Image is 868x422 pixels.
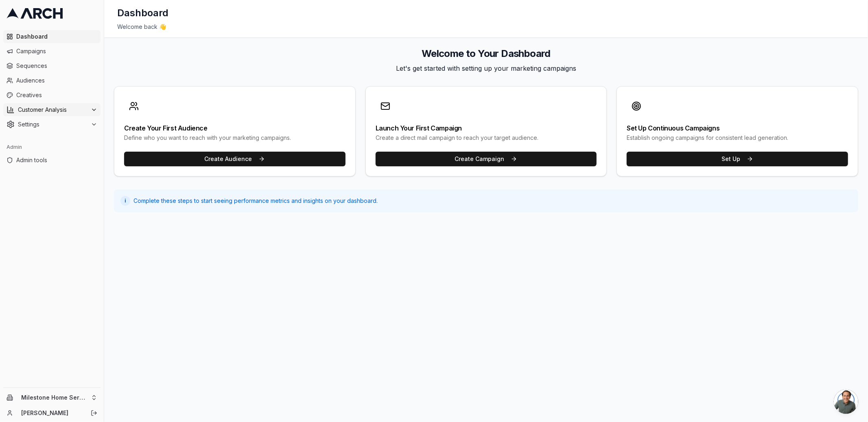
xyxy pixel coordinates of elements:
[133,197,378,205] span: Complete these steps to start seeing performance metrics and insights on your dashboard.
[16,76,97,85] span: Audiences
[627,152,848,166] button: Set Up
[16,91,97,99] span: Creatives
[124,134,345,142] div: Define who you want to reach with your marketing campaigns.
[376,134,597,142] div: Create a direct mail campaign to reach your target audience.
[114,47,858,60] h2: Welcome to Your Dashboard
[16,47,97,55] span: Campaigns
[3,89,101,102] a: Creatives
[3,141,101,154] div: Admin
[16,62,97,70] span: Sequences
[3,118,101,131] button: Settings
[117,7,168,20] h1: Dashboard
[18,120,87,128] span: Settings
[376,152,597,166] button: Create Campaign
[3,59,101,72] a: Sequences
[117,23,855,31] div: Welcome back 👋
[627,125,848,131] div: Set Up Continuous Campaigns
[88,407,100,419] button: Log out
[627,134,848,142] div: Establish ongoing campaigns for consistent lead generation.
[125,198,126,204] span: i
[16,33,97,41] span: Dashboard
[21,394,87,401] span: Milestone Home Services
[3,154,101,167] a: Admin tools
[18,106,87,114] span: Customer Analysis
[3,30,101,43] a: Dashboard
[124,125,345,131] div: Create Your First Audience
[3,45,101,58] a: Campaigns
[114,63,858,73] p: Let's get started with setting up your marketing campaigns
[3,74,101,87] a: Audiences
[16,156,97,164] span: Admin tools
[124,152,345,166] button: Create Audience
[21,409,82,417] a: [PERSON_NAME]
[834,389,858,414] div: Open chat
[376,125,597,131] div: Launch Your First Campaign
[3,103,101,116] button: Customer Analysis
[3,391,101,404] button: Milestone Home Services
